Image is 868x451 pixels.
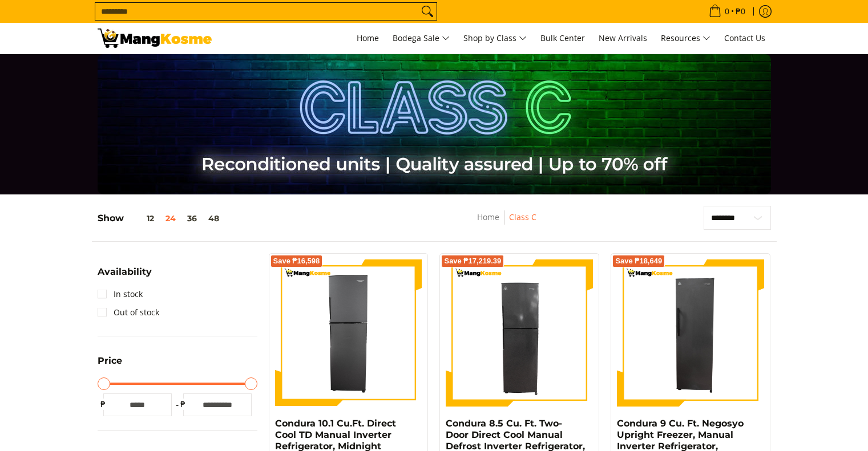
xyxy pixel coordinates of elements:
[718,23,771,54] a: Contact Us
[124,214,160,223] button: 12
[705,5,749,18] span: •
[444,258,501,265] span: Save ₱17,219.39
[593,23,653,54] a: New Arrivals
[617,259,764,407] img: Condura 9 Cu. Ft. Negosyo Upright Freezer, Manual Inverter Refrigerator, Iron Gray, CUF1000MNI-A ...
[393,31,450,46] span: Bodega Sale
[203,214,225,223] button: 48
[477,212,499,222] a: Home
[535,23,591,54] a: Bulk Center
[98,356,122,374] summary: Open
[98,213,225,224] h5: Show
[655,23,716,54] a: Resources
[273,258,320,265] span: Save ₱16,598
[98,356,122,365] span: Price
[98,303,159,322] a: Out of stock
[458,23,532,54] a: Shop by Class
[160,214,181,223] button: 24
[98,399,109,410] span: ₱
[407,210,607,236] nav: Breadcrumbs
[177,399,189,410] span: ₱
[98,285,143,303] a: In stock
[181,214,203,223] button: 36
[724,32,765,43] span: Contact Us
[387,23,455,54] a: Bodega Sale
[734,7,747,15] span: ₱0
[661,31,710,46] span: Resources
[98,29,212,48] img: Class C Home &amp; Business Appliances: Up to 70% Off l Mang Kosme
[723,7,731,15] span: 0
[351,23,385,54] a: Home
[540,32,585,43] span: Bulk Center
[223,23,771,54] nav: Main Menu
[357,32,379,43] span: Home
[615,258,662,265] span: Save ₱18,649
[275,259,422,407] img: Condura 10.1 Cu.Ft. Direct Cool TD Manual Inverter Refrigerator, Midnight Sapphire CTD102MNi (Cla...
[446,259,593,407] img: Condura 8.5 Cu. Ft. Two-Door Direct Cool Manual Defrost Inverter Refrigerator, CTD800MNI-A (Class C)
[463,31,527,46] span: Shop by Class
[98,267,152,277] span: Availability
[418,3,437,20] button: Search
[509,212,536,222] a: Class C
[599,32,647,43] span: New Arrivals
[98,267,152,285] summary: Open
